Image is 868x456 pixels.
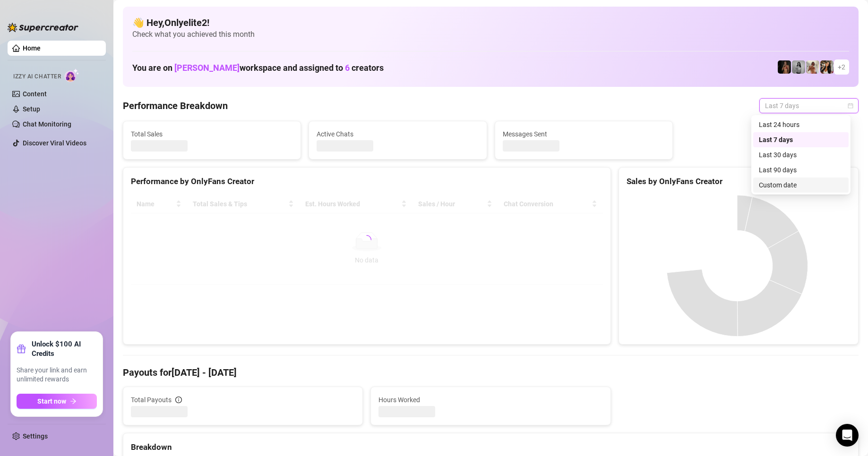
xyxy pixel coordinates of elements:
[345,63,350,73] span: 6
[759,135,843,145] div: Last 7 days
[503,129,665,139] span: Messages Sent
[70,398,77,405] span: arrow-right
[806,60,819,74] img: Green
[378,395,602,405] span: Hours Worked
[174,63,240,73] span: [PERSON_NAME]
[759,165,843,175] div: Last 90 days
[627,175,851,188] div: Sales by OnlyFans Creator
[759,150,843,160] div: Last 30 days
[131,129,293,139] span: Total Sales
[65,68,79,82] img: AI Chatter
[753,117,849,132] div: Last 24 hours
[778,60,791,74] img: the_bohema
[753,147,849,162] div: Last 30 days
[132,16,849,29] h4: 👋 Hey, Onlyelite2 !
[23,139,86,147] a: Discover Viral Videos
[17,366,97,384] span: Share your link and earn unlimited rewards
[17,394,97,409] button: Start nowarrow-right
[131,441,851,454] div: Breakdown
[123,99,228,112] h4: Performance Breakdown
[361,233,373,245] span: loading
[131,175,603,188] div: Performance by OnlyFans Creator
[17,344,26,354] span: gift
[175,397,182,403] span: info-circle
[848,103,853,109] span: calendar
[123,366,859,379] h4: Payouts for [DATE] - [DATE]
[132,63,384,73] h1: You are on workspace and assigned to creators
[23,44,41,52] a: Home
[753,177,849,193] div: Custom date
[820,60,834,74] img: AdelDahan
[23,90,47,98] a: Content
[13,72,61,81] span: Izzy AI Chatter
[8,23,78,32] img: logo-BBDzfeDw.svg
[23,432,48,440] a: Settings
[792,60,805,74] img: A
[753,132,849,147] div: Last 7 days
[131,395,172,405] span: Total Payouts
[765,99,853,113] span: Last 7 days
[836,424,859,447] div: Open Intercom Messenger
[753,162,849,177] div: Last 90 days
[132,29,849,40] span: Check what you achieved this month
[32,339,97,358] strong: Unlock $100 AI Credits
[37,397,66,405] span: Start now
[838,62,845,72] span: + 2
[23,105,40,113] a: Setup
[759,180,843,190] div: Custom date
[759,119,843,130] div: Last 24 hours
[317,129,479,139] span: Active Chats
[23,120,71,128] a: Chat Monitoring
